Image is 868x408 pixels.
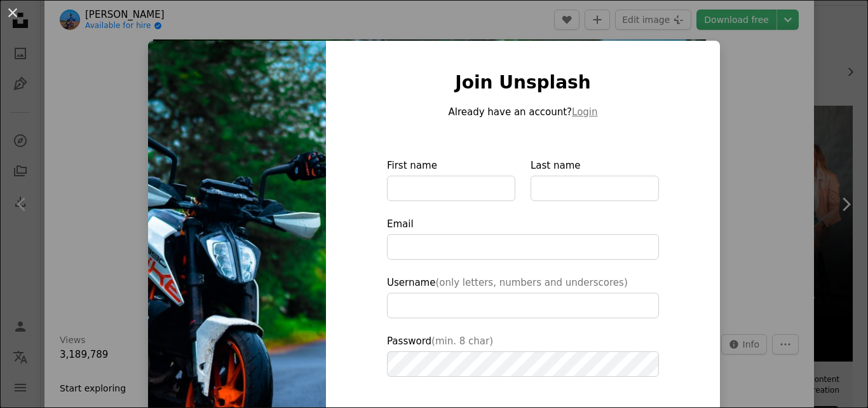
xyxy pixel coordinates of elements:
[387,275,659,318] label: Username
[387,104,659,120] p: Already have an account?
[572,104,597,120] button: Login
[435,277,627,288] span: (only letters, numbers and underscores)
[387,176,515,201] input: First name
[387,234,659,260] input: Email
[387,216,659,260] label: Email
[387,293,659,318] input: Username(only letters, numbers and underscores)
[531,176,659,201] input: Last name
[387,71,659,94] h1: Join Unsplash
[387,158,515,201] label: First name
[531,158,659,201] label: Last name
[387,334,659,377] label: Password
[431,335,493,347] span: (min. 8 char)
[387,351,659,377] input: Password(min. 8 char)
